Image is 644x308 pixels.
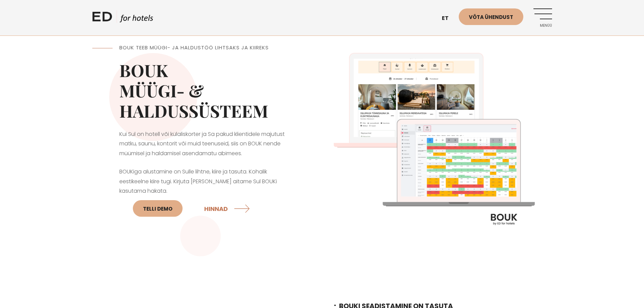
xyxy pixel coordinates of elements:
p: Kui Sul on hotell või külaliskorter ja Sa pakud klientidele majutust matku, saunu, kontorit või m... [119,129,295,159]
span: BOUK TEEB MÜÜGI- JA HALDUSTÖÖ LIHTSAKS JA KIIREKS [119,44,269,51]
a: Menüü [533,8,552,27]
a: HINNAD [204,199,252,217]
a: Telli DEMO [133,200,183,217]
h2: BOUK MÜÜGI- & HALDUSSÜSTEEM [119,60,295,121]
span: Menüü [533,24,552,28]
a: ED HOTELS [92,10,153,27]
a: Võta ühendust [459,8,523,25]
p: BOUKiga alustamine on Sulle lihtne, kiire ja tasuta. Kohalik eestikeelne kiire tugi. Kirjuta [PER... [119,167,295,221]
a: et [438,10,459,27]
